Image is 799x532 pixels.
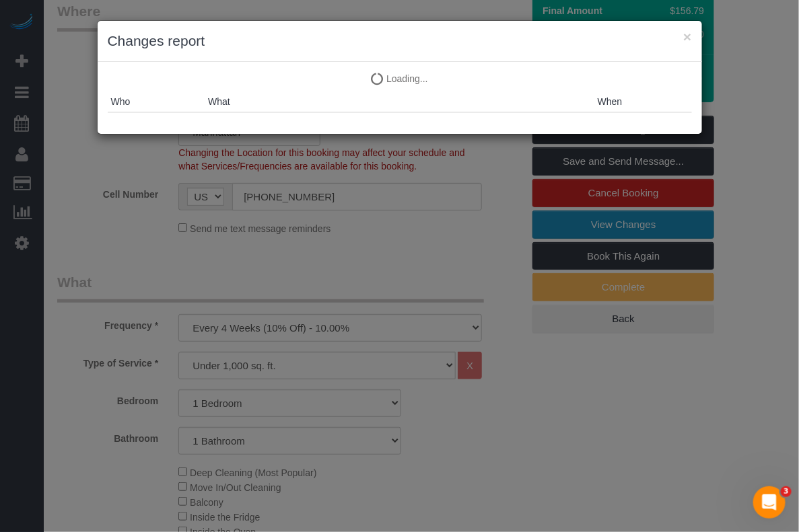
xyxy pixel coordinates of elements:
sui-modal: Changes report [98,21,702,134]
span: 3 [781,486,792,497]
p: Loading... [108,72,692,85]
h3: Changes report [108,31,692,51]
th: When [594,91,692,112]
button: × [683,30,691,44]
iframe: Intercom live chat [753,486,786,519]
th: Who [108,91,205,112]
th: What [205,91,594,112]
